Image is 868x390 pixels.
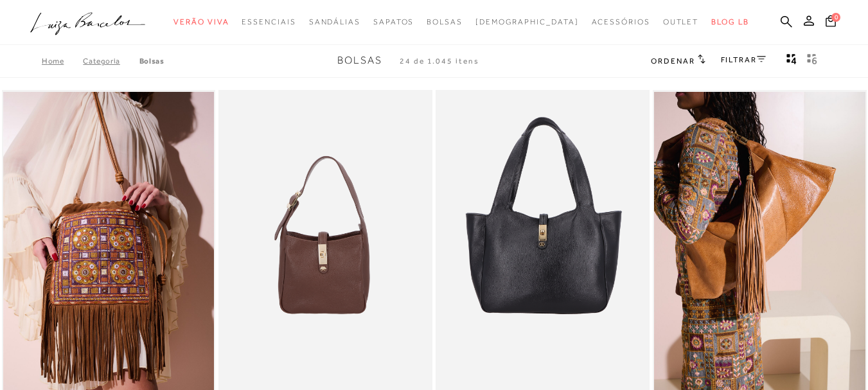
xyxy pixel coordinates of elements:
a: noSubCategoriesText [475,10,579,34]
a: FILTRAR [721,55,766,64]
a: Bolsas [139,57,164,66]
span: BLOG LB [711,17,748,26]
span: Verão Viva [173,17,229,26]
span: Bolsas [427,17,463,26]
a: BLOG LB [711,10,748,34]
a: categoryNavScreenReaderText [242,10,296,34]
span: Sapatos [373,17,414,26]
span: 24 de 1.045 itens [400,57,479,66]
button: gridText6Desc [803,53,821,69]
span: [DEMOGRAPHIC_DATA] [475,17,579,26]
span: Outlet [663,17,699,26]
a: Categoria [83,57,139,66]
a: categoryNavScreenReaderText [373,10,414,34]
a: categoryNavScreenReaderText [427,10,463,34]
button: 0 [822,14,840,31]
span: Essenciais [242,17,296,26]
span: 0 [831,13,840,22]
span: Sandálias [309,17,360,26]
a: categoryNavScreenReaderText [309,10,360,34]
span: Bolsas [337,55,382,66]
a: categoryNavScreenReaderText [592,10,650,34]
a: categoryNavScreenReaderText [663,10,699,34]
a: categoryNavScreenReaderText [173,10,229,34]
span: Acessórios [592,17,650,26]
a: Home [42,57,83,66]
button: Mostrar 4 produtos por linha [783,53,801,69]
span: Ordenar [651,57,695,66]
